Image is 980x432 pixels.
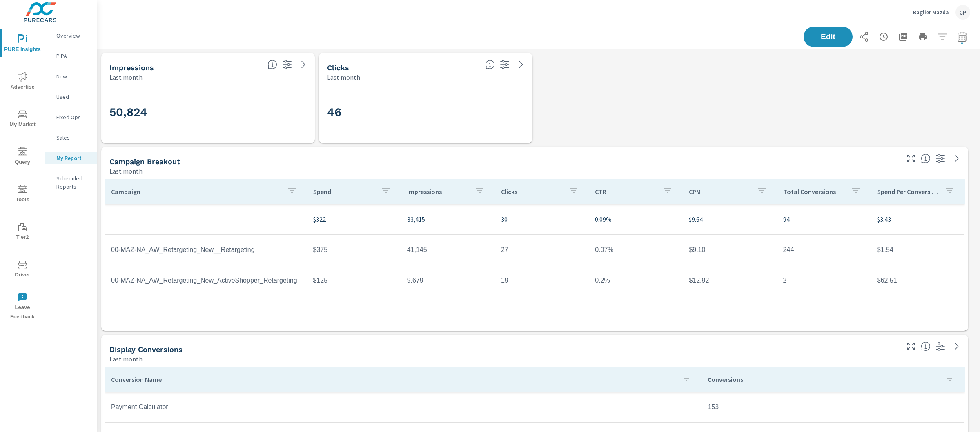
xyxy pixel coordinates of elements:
[904,152,918,165] button: Make Fullscreen
[701,397,964,417] td: 153
[56,154,90,162] p: My Report
[109,157,180,166] h5: Campaign Breakout
[109,354,143,364] p: Last month
[954,29,970,45] button: Select Date Range
[3,260,42,280] span: Driver
[777,240,871,260] td: 244
[327,105,524,119] h3: 46
[955,5,970,20] div: CP
[401,240,494,260] td: 41,145
[708,375,938,383] p: Conversions
[111,187,281,196] p: Campaign
[313,214,394,224] p: $322
[3,147,42,167] span: Query
[689,187,750,196] p: CPM
[56,52,90,60] p: PIPA
[871,240,964,260] td: $1.54
[950,340,963,353] a: See more details in report
[401,270,494,291] td: 9,679
[307,270,401,291] td: $125
[105,397,701,417] td: Payment Calculator
[494,240,588,260] td: 27
[595,187,656,196] p: CTR
[297,58,310,71] a: See more details in report
[267,60,277,69] span: The number of times an ad was shown on your behalf.
[45,172,97,193] div: Scheduled Reports
[501,187,562,196] p: Clicks
[783,214,864,224] p: 94
[105,240,307,260] td: 00-MAZ-NA_AW_Retargeting_New__Retargeting
[56,134,90,142] p: Sales
[109,72,143,82] p: Last month
[45,50,97,62] div: PIPA
[313,187,374,196] p: Spend
[950,152,963,165] a: See more details in report
[689,214,770,224] p: $9.64
[45,131,97,144] div: Sales
[877,187,938,196] p: Spend Per Conversion
[856,29,872,45] button: Share Report
[45,91,97,103] div: Used
[45,29,97,42] div: Overview
[45,152,97,164] div: My Report
[56,72,90,80] p: New
[407,187,468,196] p: Impressions
[56,174,90,191] p: Scheduled Reports
[588,270,682,291] td: 0.2%
[105,270,307,291] td: 00-MAZ-NA_AW_Retargeting_New_ActiveShopper_Retargeting
[485,60,495,69] span: The number of times an ad was clicked by a consumer.
[921,341,931,351] span: Display Conversions include Actions, Leads and Unmapped Conversions
[783,187,844,196] p: Total Conversions
[3,34,42,54] span: PURE Insights
[109,166,143,176] p: Last month
[3,185,42,205] span: Tools
[56,113,90,121] p: Fixed Ops
[111,375,675,383] p: Conversion Name
[812,33,844,40] span: Edit
[595,214,676,224] p: 0.09%
[45,111,97,123] div: Fixed Ops
[777,270,871,291] td: 2
[307,240,401,260] td: $375
[514,58,528,71] a: See more details in report
[895,29,911,45] button: "Export Report to PDF"
[3,292,42,322] span: Leave Feedback
[407,214,488,224] p: 33,415
[494,270,588,291] td: 19
[913,9,949,16] p: Baglier Mazda
[3,222,42,242] span: Tier2
[109,345,183,354] h5: Display Conversions
[501,214,582,224] p: 30
[877,214,958,224] p: $3.43
[804,27,853,47] button: Edit
[915,29,931,45] button: Print Report
[56,31,90,40] p: Overview
[3,109,42,129] span: My Market
[109,63,154,72] h5: Impressions
[682,270,776,291] td: $12.92
[3,72,42,92] span: Advertise
[682,240,776,260] td: $9.10
[45,70,97,82] div: New
[0,24,45,325] div: nav menu
[921,154,931,163] span: This is a summary of Display performance results by campaign. Each column can be sorted.
[109,105,307,119] h3: 50,824
[871,270,964,291] td: $62.51
[327,63,349,72] h5: Clicks
[588,240,682,260] td: 0.07%
[56,93,90,101] p: Used
[904,340,918,353] button: Make Fullscreen
[327,72,360,82] p: Last month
